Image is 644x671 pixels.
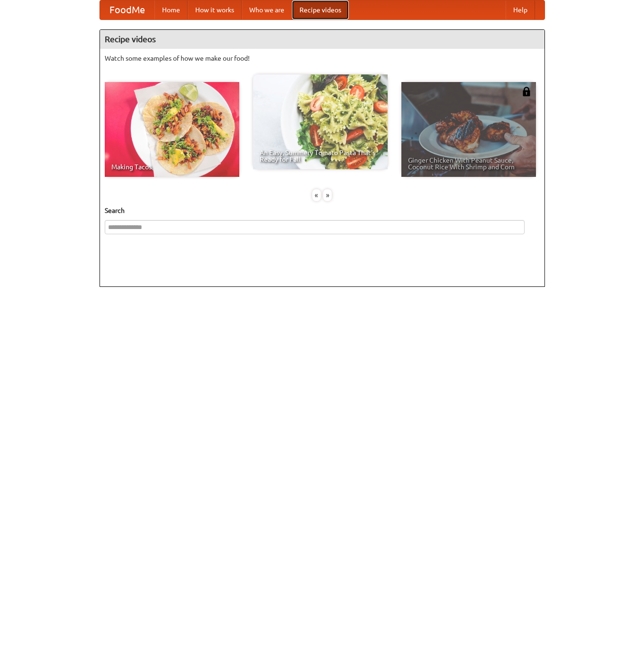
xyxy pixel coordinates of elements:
div: « [312,189,321,201]
span: Making Tacos [111,164,233,170]
h5: Search [105,206,540,215]
span: An Easy, Summery Tomato Pasta That's Ready for Fall [260,149,381,163]
p: Watch some examples of how we make our food! [105,54,540,63]
a: How it works [188,0,242,19]
a: Who we are [242,0,292,19]
a: An Easy, Summery Tomato Pasta That's Ready for Fall [253,74,388,169]
a: Recipe videos [292,0,349,19]
div: » [323,189,332,201]
img: 483408.png [522,87,531,96]
a: Help [506,0,535,19]
a: FoodMe [100,0,154,19]
h4: Recipe videos [100,30,544,49]
a: Home [154,0,188,19]
a: Making Tacos [105,82,239,177]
